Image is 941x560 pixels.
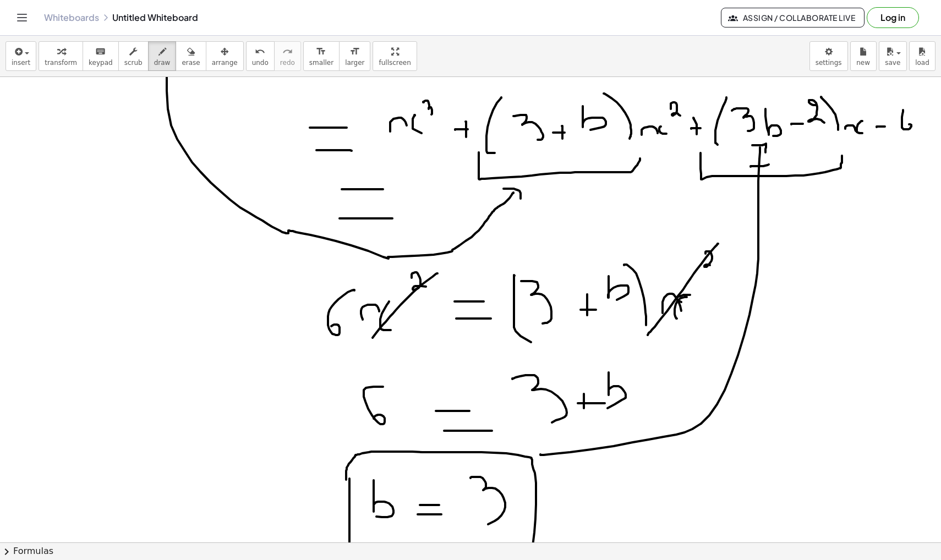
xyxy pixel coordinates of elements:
[95,45,106,58] i: keyboard
[212,59,238,67] span: arrange
[118,41,149,71] button: scrub
[885,59,900,67] span: save
[379,59,411,67] span: fullscreen
[809,41,848,71] button: settings
[867,7,919,28] button: Log in
[316,45,326,58] i: format_size
[182,59,200,67] span: erase
[915,59,929,67] span: load
[373,41,417,71] button: fullscreen
[45,59,77,67] span: transform
[309,59,333,67] span: smaller
[148,41,177,71] button: draw
[255,45,265,58] i: undo
[730,13,855,23] span: Assign / Collaborate Live
[856,59,870,67] span: new
[909,41,935,71] button: load
[280,59,295,67] span: redo
[850,41,877,71] button: new
[124,59,143,67] span: scrub
[252,59,269,67] span: undo
[206,41,244,71] button: arrange
[303,41,340,71] button: format_sizesmaller
[345,59,364,67] span: larger
[83,41,119,71] button: keyboardkeypad
[6,41,36,71] button: insert
[274,41,301,71] button: redoredo
[721,8,865,28] button: Assign / Collaborate Live
[12,59,30,67] span: insert
[282,45,293,58] i: redo
[154,59,171,67] span: draw
[816,59,842,67] span: settings
[339,41,370,71] button: format_sizelarger
[879,41,907,71] button: save
[89,59,113,67] span: keypad
[246,41,275,71] button: undoundo
[44,12,99,23] a: Whiteboards
[349,45,360,58] i: format_size
[39,41,83,71] button: transform
[13,9,31,26] button: Toggle navigation
[176,41,206,71] button: erase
